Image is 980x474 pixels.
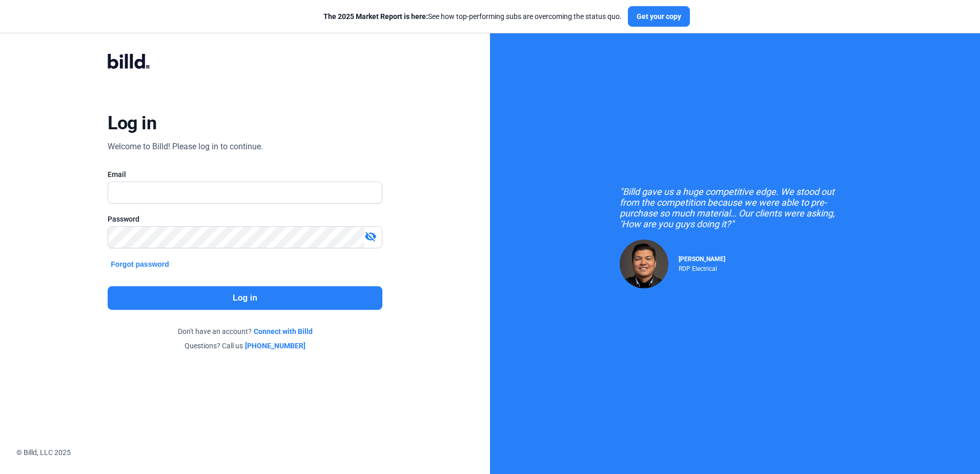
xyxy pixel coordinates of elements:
div: "Billd gave us a huge competitive edge. We stood out from the competition because we were able to... [620,186,850,229]
button: Forgot password [108,259,172,270]
button: Log in [108,286,382,310]
div: RDP Electrical [679,263,725,272]
div: Log in [108,112,156,134]
div: Welcome to Billd! Please log in to continue. [108,141,263,153]
a: [PHONE_NUMBER] [245,341,305,351]
span: The 2025 Market Report is here: [323,12,428,21]
img: Raul Pacheco [620,240,668,288]
div: Don't have an account? [108,326,382,337]
mat-icon: visibility_off [364,230,377,243]
div: Questions? Call us [108,341,382,351]
div: Email [108,169,382,180]
div: Password [108,214,382,224]
span: [PERSON_NAME] [679,255,725,263]
div: See how top-performing subs are overcoming the status quo. [323,11,622,22]
button: Get your copy [628,6,690,27]
a: Connect with Billd [254,326,313,337]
